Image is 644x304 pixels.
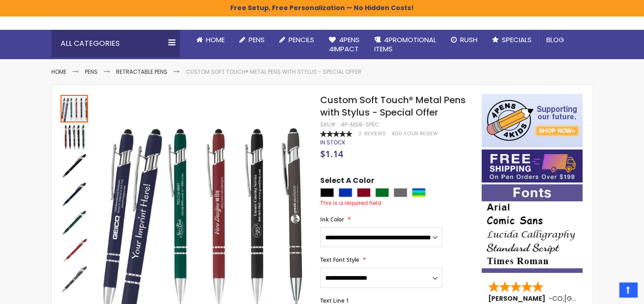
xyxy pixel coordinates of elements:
[61,208,89,236] div: Custom Soft Touch® Metal Pens with Stylus - Special Offer
[61,265,88,293] img: Custom Soft Touch® Metal Pens with Stylus - Special Offer
[341,121,379,128] div: 4P-MS8-SPEC
[320,139,345,146] div: Availability
[320,188,334,197] div: Black
[272,30,322,50] a: Pencils
[320,199,472,207] div: This is a required field.
[85,68,98,76] a: Pens
[320,256,359,264] span: Text Font Style
[61,122,89,151] div: Custom Soft Touch® Metal Pens with Stylus - Special Offer
[329,35,360,54] span: 4Pens 4impact
[392,130,438,137] a: Add Your Review
[564,294,632,303] span: [GEOGRAPHIC_DATA]
[61,94,89,122] div: Custom Soft Touch® Metal Pens with Stylus - Special Offer
[61,209,88,236] img: Custom Soft Touch® Metal Pens with Stylus - Special Offer
[61,180,88,208] img: Custom Soft Touch® Metal Pens with Stylus - Special Offer
[357,188,371,197] div: Burgundy
[320,148,343,160] span: $1.14
[320,121,337,128] strong: SKU
[374,35,436,54] span: 4PROMOTIONAL ITEMS
[61,236,89,265] div: Custom Soft Touch® Metal Pens with Stylus - Special Offer
[546,35,564,44] span: Blog
[61,179,89,208] div: Custom Soft Touch® Metal Pens with Stylus - Special Offer
[320,216,344,223] span: Ink Color
[367,30,444,60] a: 4PROMOTIONALITEMS
[375,188,389,197] div: Green
[502,35,532,44] span: Specials
[619,282,637,297] a: Top
[320,131,352,137] div: 100%
[549,294,632,303] span: - ,
[358,130,387,137] a: 2 Reviews
[186,68,361,76] li: Custom Soft Touch® Metal Pens with Stylus - Special Offer
[61,123,88,151] img: Custom Soft Touch® Metal Pens with Stylus - Special Offer
[51,30,180,57] div: All Categories
[539,30,572,50] a: Blog
[116,68,167,76] a: Retractable Pens
[322,30,367,60] a: 4Pens4impact
[51,68,67,76] a: Home
[61,237,88,265] img: Custom Soft Touch® Metal Pens with Stylus - Special Offer
[320,94,466,119] span: Custom Soft Touch® Metal Pens with Stylus - Special Offer
[482,149,583,182] img: Free shipping on orders over $199
[444,30,485,50] a: Rush
[61,265,88,293] div: Custom Soft Touch® Metal Pens with Stylus - Special Offer
[394,188,407,197] div: Grey
[189,30,232,50] a: Home
[460,35,477,44] span: Rush
[206,35,225,44] span: Home
[488,294,549,303] span: [PERSON_NAME]
[358,130,361,137] span: 2
[412,188,426,197] div: Assorted
[485,30,539,50] a: Specials
[482,184,583,273] img: font-personalization-examples
[249,35,265,44] span: Pens
[320,138,345,146] span: In stock
[364,130,386,137] span: Reviews
[339,188,352,197] div: Blue
[61,152,88,179] img: Custom Soft Touch® Metal Pens with Stylus - Special Offer
[482,94,583,147] img: 4pens 4 kids
[289,35,314,44] span: Pencils
[232,30,272,50] a: Pens
[61,151,89,179] div: Custom Soft Touch® Metal Pens with Stylus - Special Offer
[320,176,374,188] span: Select A Color
[552,294,563,303] span: CO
